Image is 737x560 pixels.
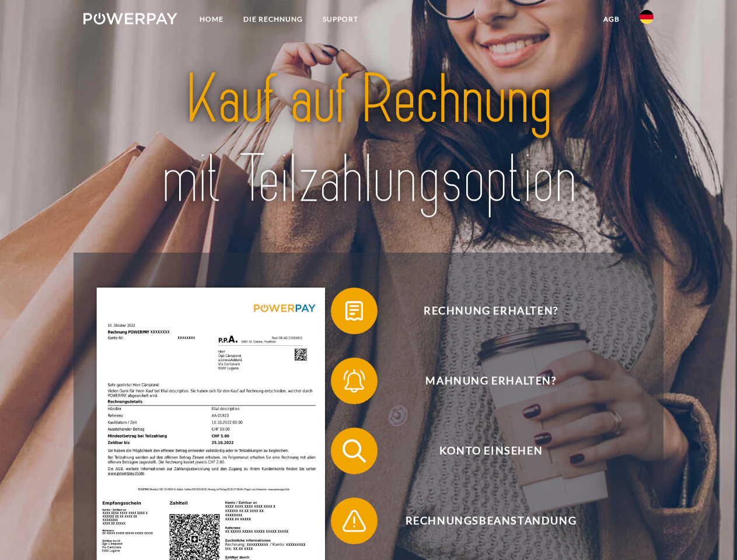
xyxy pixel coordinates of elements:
span: Rechnung erhalten? [348,288,634,334]
span: Rechnungsbeanstandung [348,498,634,544]
img: logo-powerpay-white.svg [83,13,177,24]
span: Mahnung erhalten? [348,358,634,404]
a: SUPPORT [313,9,368,30]
img: qb_bell.svg [340,366,369,395]
button: Rechnungsbeanstandung [331,498,634,544]
img: qb_bill.svg [340,296,369,325]
img: title-powerpay_de.svg [111,56,626,223]
span: Konto einsehen [348,428,634,474]
a: agb [593,9,630,30]
img: de [640,10,654,24]
img: qb_search.svg [340,436,369,466]
button: Mahnung erhalten? [331,358,634,404]
img: qb_warning.svg [340,506,369,535]
button: Konto einsehen [331,428,634,474]
button: Rechnung erhalten? [331,288,634,334]
a: Home [190,9,233,30]
a: DIE RECHNUNG [233,9,313,30]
